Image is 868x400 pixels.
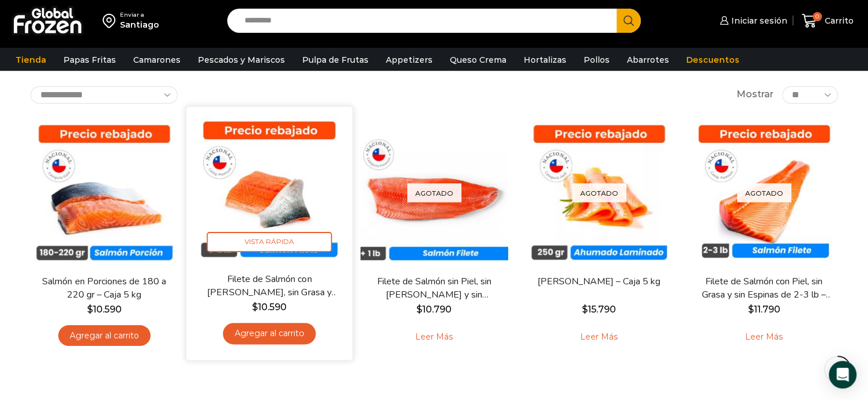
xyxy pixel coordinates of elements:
a: Abarrotes [621,49,675,71]
span: $ [748,304,754,315]
p: Agotado [572,183,626,202]
span: Carrito [822,15,854,26]
a: Agregar al carrito: “Salmón en Porciones de 180 a 220 gr - Caja 5 kg” [58,325,151,346]
a: Filete de Salmón con [PERSON_NAME], sin Grasa y sin Espinas 1-2 lb – Caja 10 Kg [202,272,336,299]
bdi: 11.790 [748,304,780,315]
a: Leé más sobre “Filete de Salmón sin Piel, sin Grasa y sin Espinas – Caja 10 Kg” [397,325,471,349]
a: Camarones [127,49,186,71]
bdi: 10.590 [251,301,286,312]
img: address-field-icon.svg [103,11,120,31]
span: $ [251,301,257,312]
a: Salmón en Porciones de 180 a 220 gr – Caja 5 kg [37,275,170,302]
bdi: 10.790 [416,304,452,315]
a: Agregar al carrito: “Filete de Salmón con Piel, sin Grasa y sin Espinas 1-2 lb – Caja 10 Kg” [223,323,315,344]
p: Agotado [737,183,791,202]
a: Leé más sobre “Salmón Ahumado Laminado - Caja 5 kg” [562,325,636,349]
a: Queso Crema [444,49,512,71]
a: Tienda [10,49,52,71]
span: Vista Rápida [206,232,332,252]
a: 0 Carrito [799,7,856,35]
a: Pulpa de Frutas [296,49,374,71]
div: Open Intercom Messenger [829,361,856,388]
a: Appetizers [380,49,438,71]
a: Hortalizas [518,49,572,71]
a: Descuentos [681,49,745,71]
span: Mostrar [737,88,773,101]
a: Filete de Salmón con Piel, sin Grasa y sin Espinas de 2-3 lb – Premium – Caja 10 kg [697,275,830,302]
span: Iniciar sesión [728,15,787,26]
span: $ [416,304,422,315]
a: [PERSON_NAME] – Caja 5 kg [532,275,665,288]
div: Enviar a [120,11,159,19]
a: Leé más sobre “Filete de Salmón con Piel, sin Grasa y sin Espinas de 2-3 lb - Premium - Caja 10 kg” [727,325,801,349]
a: Pollos [578,49,615,71]
a: Papas Fritas [58,49,122,71]
a: Filete de Salmón sin Piel, sin [PERSON_NAME] y sin [PERSON_NAME] – Caja 10 Kg [367,275,500,302]
p: Agotado [407,183,461,202]
div: Santiago [120,19,159,31]
bdi: 15.790 [582,304,616,315]
span: $ [582,304,588,315]
a: Pescados y Mariscos [192,49,291,71]
span: 0 [813,12,822,21]
button: Search button [617,9,641,33]
bdi: 10.590 [87,304,122,315]
span: $ [87,304,93,315]
select: Pedido de la tienda [31,86,178,104]
a: Iniciar sesión [717,9,787,32]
